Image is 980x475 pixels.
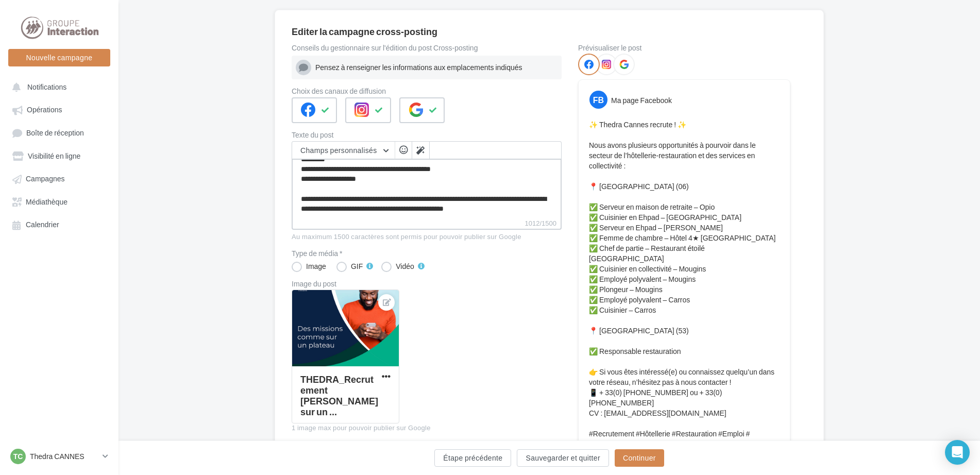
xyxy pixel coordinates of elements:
a: Médiathèque [6,192,112,211]
div: Prévisualiser le post [578,44,790,52]
a: TC Thedra CANNES [8,447,110,466]
a: Campagnes [6,169,112,188]
a: Visibilité en ligne [6,146,112,165]
div: Image du post [292,280,562,287]
span: Calendrier [26,220,59,229]
button: Notifications [6,77,108,96]
div: 1 image max pour pouvoir publier sur Google [292,423,562,433]
div: Ma page Facebook [611,95,672,106]
p: Thedra CANNES [30,451,98,462]
label: Choix des canaux de diffusion [292,88,562,95]
button: Sauvegarder et quitter [517,449,609,467]
div: THEDRA_Recrutement [PERSON_NAME] sur un ... [300,374,378,417]
button: Nouvelle campagne [8,49,110,66]
span: Campagnes [26,175,65,183]
div: Au maximum 1500 caractères sont permis pour pouvoir publier sur Google [292,232,562,242]
span: Champs personnalisés [300,146,377,155]
div: GIF [351,263,363,270]
span: Boîte de réception [26,128,84,137]
div: FB [589,91,607,109]
a: Boîte de réception [6,123,112,142]
div: Pensez à renseigner les informations aux emplacements indiqués [315,62,557,73]
div: Editer la campagne cross-posting [292,27,437,36]
span: Médiathèque [26,197,67,206]
span: Notifications [27,82,66,91]
label: Texte du post [292,131,562,139]
div: Image [306,263,326,270]
button: Étape précédente [434,449,511,467]
button: Continuer [615,449,664,467]
button: Champs personnalisés [292,142,395,159]
div: Conseils du gestionnaire sur l'édition du post Cross-posting [292,44,562,52]
a: Opérations [6,100,112,118]
span: Opérations [27,106,62,114]
label: 1012/1500 [292,218,562,230]
span: Visibilité en ligne [28,151,80,160]
label: Type de média * [292,250,562,257]
span: TC [13,451,23,462]
a: Calendrier [6,215,112,233]
div: Vidéo [396,263,414,270]
p: ✨ Thedra Cannes recrute ! ✨ Nous avons plusieurs opportunités à pourvoir dans le secteur de l’hôt... [589,120,780,470]
div: Open Intercom Messenger [945,440,970,465]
